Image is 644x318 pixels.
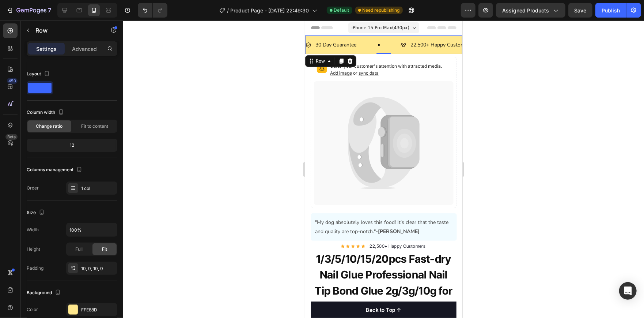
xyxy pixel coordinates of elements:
p: 22,500+ Happy Customers [64,222,121,229]
div: Beta [5,134,18,140]
div: FFE88D [81,307,115,313]
div: Column width [27,108,65,117]
input: Auto [67,223,117,236]
div: Publish [602,7,620,14]
span: or [47,50,73,55]
p: Catch your customer's attention with attracted media. [25,42,145,56]
p: Row [35,26,98,35]
div: Undo/Redo [138,3,167,18]
div: Open Intercom Messenger [619,282,637,300]
div: Color [27,306,38,313]
span: Change ratio [36,123,63,130]
span: Fit [102,246,107,252]
div: Order [27,185,39,191]
iframe: Design area [305,20,462,318]
span: Fit to content [81,123,108,130]
span: / [227,7,229,14]
p: Advanced [72,45,97,53]
div: Back to Top ↑ [61,285,96,293]
span: Assigned Products [502,7,549,14]
button: 7 [3,3,54,18]
div: Row [9,37,21,44]
p: "My dog absolutely loves this food! It's clear that the taste and quality are top-notch." [10,197,147,216]
div: Width [27,227,39,233]
div: Size [27,208,46,218]
div: 1 col [81,185,115,192]
div: 450 [7,78,18,84]
div: 10, 0, 10, 0 [81,265,115,272]
div: Columns management [27,165,84,175]
span: Add image [25,50,47,55]
button: Assigned Products [496,3,565,18]
button: Publish [595,3,626,18]
div: Padding [27,265,43,272]
p: Settings [36,45,57,53]
span: Product Page - [DATE] 22:49:30 [231,7,309,14]
p: 7 [48,6,51,15]
div: Background [27,288,62,298]
span: Default [334,7,349,14]
div: Height [27,246,40,252]
span: Need republishing [363,7,400,14]
p: 22,500+ Happy Customers [105,20,167,29]
h1: 1/3/5/10/15/20pcs Fast-dry Nail Glue Professional Nail Tip Bond Glue 2g/3g/10g for False Nail Tip... [5,230,152,311]
span: Full [75,246,83,252]
span: Save [575,7,587,14]
span: sync data [53,50,73,55]
strong: -[PERSON_NAME] [71,207,114,214]
button: Save [568,3,592,18]
button: Back to Top ↑ [6,281,151,298]
div: Layout [27,69,51,79]
div: 12 [28,140,116,150]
